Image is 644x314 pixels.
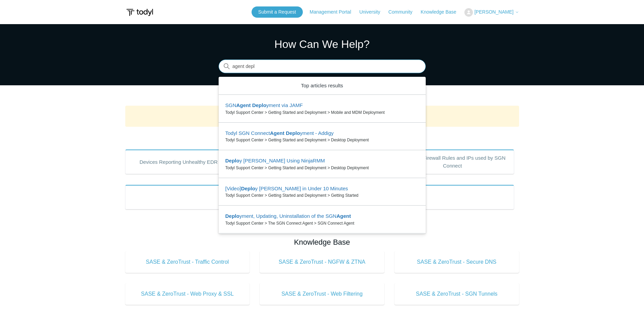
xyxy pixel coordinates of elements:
[125,185,514,209] a: Product Updates
[359,8,387,16] a: University
[421,8,463,16] a: Knowledge Base
[336,213,351,219] em: Agent
[125,237,519,248] h2: Knowledge Base
[225,165,419,171] zd-autocomplete-breadcrumbs-multibrand: Todyl Support Center > Getting Started and Deployment > Desktop Deployment
[225,186,348,193] zd-autocomplete-title-multibrand: Suggested result 4 [Video] Deploy Todyl in Under 10 Minutes
[252,6,303,18] a: Submit a Request
[219,36,426,52] h1: How Can We Help?
[241,186,255,191] em: Deplo
[260,251,384,273] a: SASE & ZeroTrust - NGFW & ZTNA
[225,130,334,137] zd-autocomplete-title-multibrand: Suggested result 2 Todyl SGN Connect Agent Deployment - Addigy
[225,158,240,163] em: Deplo
[219,60,426,73] input: Search
[260,283,384,305] a: SASE & ZeroTrust - Web Filtering
[125,150,248,174] a: Devices Reporting Unhealthy EDR States
[225,213,240,219] em: Deplo
[394,251,519,273] a: SASE & ZeroTrust - Secure DNS
[135,258,240,266] span: SASE & ZeroTrust - Traffic Control
[252,102,266,108] em: Deplo
[270,130,284,136] em: Agent
[388,8,419,16] a: Community
[225,213,351,220] zd-autocomplete-title-multibrand: Suggested result 5 Deployment, Updating, Uninstallation of the SGN Agent
[225,102,303,109] zd-autocomplete-title-multibrand: Suggested result 1 SGN Agent Deployment via JAMF
[219,77,426,95] zd-autocomplete-header: Top articles results
[405,290,509,298] span: SASE & ZeroTrust - SGN Tunnels
[405,258,509,266] span: SASE & ZeroTrust - Secure DNS
[225,220,419,226] zd-autocomplete-breadcrumbs-multibrand: Todyl Support Center > The SGN Connect Agent > SGN Connect Agent
[125,132,519,143] h2: Popular Articles
[270,290,374,298] span: SASE & ZeroTrust - Web Filtering
[464,8,519,17] button: [PERSON_NAME]
[125,283,250,305] a: SASE & ZeroTrust - Web Proxy & SSL
[135,290,240,298] span: SASE & ZeroTrust - Web Proxy & SSL
[225,192,419,198] zd-autocomplete-breadcrumbs-multibrand: Todyl Support Center > Getting Started and Deployment > Getting Started
[236,102,251,108] em: Agent
[225,109,419,116] zd-autocomplete-breadcrumbs-multibrand: Todyl Support Center > Getting Started and Deployment > Mobile and MDM Deployment
[394,283,519,305] a: SASE & ZeroTrust - SGN Tunnels
[225,158,325,165] zd-autocomplete-title-multibrand: Suggested result 3 Deploy Todyl Using NinjaRMM
[125,6,154,19] img: Todyl Support Center Help Center home page
[225,137,419,143] zd-autocomplete-breadcrumbs-multibrand: Todyl Support Center > Getting Started and Deployment > Desktop Deployment
[125,251,250,273] a: SASE & ZeroTrust - Traffic Control
[286,130,300,136] em: Deplo
[474,9,513,15] span: [PERSON_NAME]
[310,8,358,16] a: Management Portal
[270,258,374,266] span: SASE & ZeroTrust - NGFW & ZTNA
[391,150,514,174] a: Outbound Firewall Rules and IPs used by SGN Connect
